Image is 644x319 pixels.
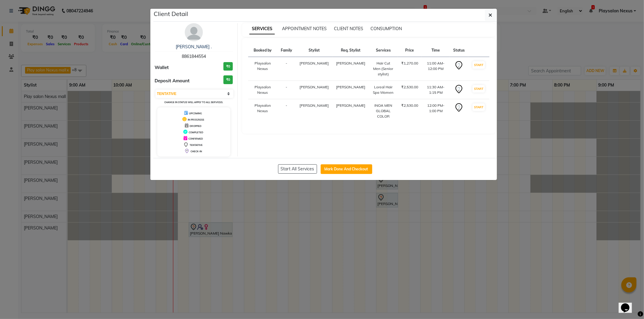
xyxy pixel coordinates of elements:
[473,85,485,93] button: START
[300,85,329,89] span: [PERSON_NAME]
[223,75,233,84] h3: ₹0
[422,99,450,123] td: 12:00 PM-1:00 PM
[277,57,296,81] td: -
[248,57,277,81] td: Playsalon Nexus
[332,44,369,57] th: Req. Stylist
[277,81,296,99] td: -
[450,44,468,57] th: Status
[321,164,372,174] button: Mark Done And Checkout
[300,103,329,108] span: [PERSON_NAME]
[188,118,204,121] span: IN PROGRESS
[401,84,418,90] div: ₹2,530.00
[422,57,450,81] td: 11:00 AM-12:00 PM
[373,103,394,119] div: INOA MEN GLOBAL COLOR
[189,112,202,115] span: UPCOMING
[191,150,202,153] span: CHECK-IN
[370,26,402,31] span: CONSUMPTION
[282,26,327,31] span: APPOINTMENT NOTES
[182,54,206,59] span: 8861844554
[248,81,277,99] td: Playsalon Nexus
[155,64,169,71] span: Wallet
[373,61,394,77] div: Hair Cut Men (Senior stylist)
[473,61,485,69] button: START
[401,103,418,108] div: ₹2,530.00
[373,84,394,95] div: Loreal Hair Spa Women
[155,77,190,84] span: Deposit Amount
[190,125,201,128] span: DROPPED
[248,44,277,57] th: Booked by
[334,26,363,31] span: CLIENT NOTES
[619,295,638,313] iframe: chat widget
[278,164,317,174] button: Start All Services
[176,44,212,49] a: [PERSON_NAME] .
[223,62,233,71] h3: ₹0
[398,44,422,57] th: Price
[296,44,332,57] th: Stylist
[185,23,203,41] img: avatar
[336,61,365,65] span: [PERSON_NAME]
[190,144,203,147] span: TENTATIVE
[154,9,188,18] h5: Client Detail
[188,137,203,140] span: CONFIRMED
[336,85,365,89] span: [PERSON_NAME]
[336,103,365,108] span: [PERSON_NAME]
[401,61,418,66] div: ₹1,270.00
[277,99,296,123] td: -
[249,24,275,34] span: SERVICES
[277,44,296,57] th: Family
[189,131,203,134] span: COMPLETED
[300,61,329,65] span: [PERSON_NAME]
[248,99,277,123] td: Playsalon Nexus
[369,44,398,57] th: Services
[422,81,450,99] td: 11:30 AM-1:15 PM
[164,101,223,104] small: Change in status will apply to all services.
[422,44,450,57] th: Time
[473,103,485,111] button: START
